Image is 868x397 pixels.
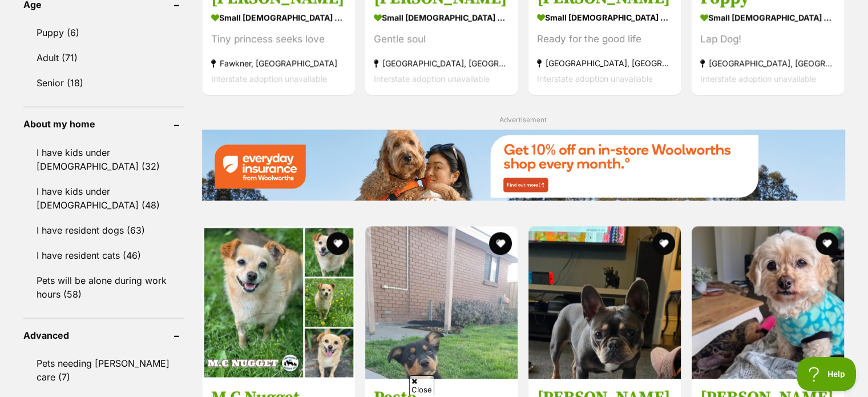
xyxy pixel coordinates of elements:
[537,31,672,47] div: Ready for the good life
[23,268,184,306] a: Pets will be alone during work hours (58)
[409,375,434,395] span: Close
[211,55,346,71] strong: Fawkner, [GEOGRAPHIC_DATA]
[23,46,184,70] a: Adult (71)
[374,74,490,83] span: Interstate adoption unavailable
[203,226,355,379] img: M C Nugget - Pomeranian Dog
[23,351,184,389] a: Pets needing [PERSON_NAME] care (7)
[499,115,547,124] span: Advertisement
[201,129,845,203] a: Everyday Insurance promotional banner
[23,179,184,217] a: I have kids under [DEMOGRAPHIC_DATA] (48)
[211,31,346,47] div: Tiny princess seeks love
[374,31,509,47] div: Gentle soul
[537,55,672,71] strong: [GEOGRAPHIC_DATA], [GEOGRAPHIC_DATA]
[700,31,835,47] div: Lap Dog!
[797,357,857,391] iframe: Help Scout Beacon - Open
[537,74,653,83] span: Interstate adoption unavailable
[23,71,184,95] a: Senior (18)
[23,21,184,45] a: Puppy (6)
[211,74,327,83] span: Interstate adoption unavailable
[692,226,844,379] img: Lola Silvanus - Cavalier King Charles Spaniel x Poodle (Toy) Dog
[700,74,816,83] span: Interstate adoption unavailable
[652,232,675,255] button: favourite
[326,232,349,255] button: favourite
[528,226,681,379] img: Lily Tamblyn - French Bulldog
[23,330,184,340] header: Advanced
[201,129,845,200] img: Everyday Insurance promotional banner
[815,232,838,255] button: favourite
[700,9,835,26] strong: small [DEMOGRAPHIC_DATA] Dog
[489,232,512,255] button: favourite
[365,226,518,379] img: Pesto - Mixed breed Dog
[211,9,346,26] strong: small [DEMOGRAPHIC_DATA] Dog
[537,9,672,26] strong: small [DEMOGRAPHIC_DATA] Dog
[374,9,509,26] strong: small [DEMOGRAPHIC_DATA] Dog
[23,218,184,242] a: I have resident dogs (63)
[23,119,184,129] header: About my home
[374,55,509,71] strong: [GEOGRAPHIC_DATA], [GEOGRAPHIC_DATA]
[23,141,184,178] a: I have kids under [DEMOGRAPHIC_DATA] (32)
[700,55,835,71] strong: [GEOGRAPHIC_DATA], [GEOGRAPHIC_DATA]
[23,243,184,267] a: I have resident cats (46)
